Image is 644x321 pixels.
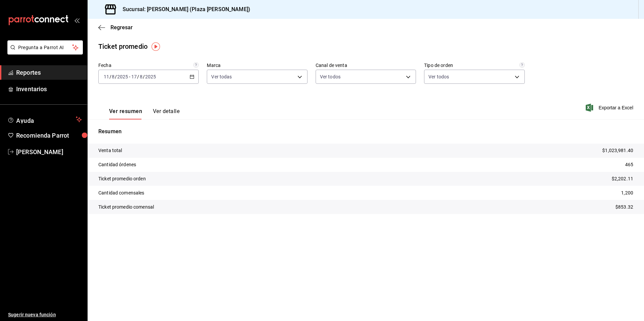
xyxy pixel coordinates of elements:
span: / [143,74,145,79]
button: Ver resumen [109,108,142,119]
svg: Todas las órdenes contabilizan 1 comensal a excepción de órdenes de mesa con comensales obligator... [519,62,525,68]
button: Regresar [98,24,133,31]
img: Tooltip marker [152,42,160,51]
div: Ticket promedio [98,41,148,51]
p: Resumen [98,128,633,136]
button: open_drawer_menu [74,17,79,23]
p: $1,023,981.40 [602,147,633,154]
span: [PERSON_NAME] [16,147,82,156]
input: ---- [117,74,128,79]
div: navigation tabs [109,108,180,119]
span: / [109,74,111,79]
span: Inventarios [16,84,82,94]
svg: Información delimitada a máximo 62 días. [193,62,199,68]
label: Marca [207,63,307,68]
button: Exportar a Excel [587,104,633,112]
p: $2,202.11 [612,175,633,182]
p: Ticket promedio comensal [98,204,154,211]
p: Cantidad órdenes [98,161,136,168]
span: Ayuda [16,115,73,123]
span: Regresar [110,24,133,31]
input: -- [139,74,143,79]
span: Ver todas [211,73,232,80]
input: -- [103,74,109,79]
label: Fecha [98,63,199,68]
span: Sugerir nueva función [8,311,82,318]
p: 465 [625,161,633,168]
span: Ver todos [428,73,449,80]
span: / [115,74,117,79]
h3: Sucursal: [PERSON_NAME] (Plaza [PERSON_NAME]) [117,5,250,13]
p: Cantidad comensales [98,189,144,197]
span: Ver todos [320,73,341,80]
span: - [129,74,130,79]
span: Reportes [16,68,82,77]
input: ---- [145,74,156,79]
p: 1,200 [621,189,633,197]
label: Canal de venta [316,63,416,68]
input: -- [111,74,115,79]
p: Ticket promedio orden [98,175,146,182]
button: Ver detalle [153,108,180,119]
p: $853.32 [615,204,633,211]
span: Pregunta a Parrot AI [18,44,72,51]
a: Pregunta a Parrot AI [5,49,83,56]
input: -- [131,74,137,79]
span: Recomienda Parrot [16,131,82,140]
span: / [137,74,139,79]
button: Pregunta a Parrot AI [7,40,83,55]
p: Venta total [98,147,122,154]
label: Tipo de orden [424,63,524,68]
